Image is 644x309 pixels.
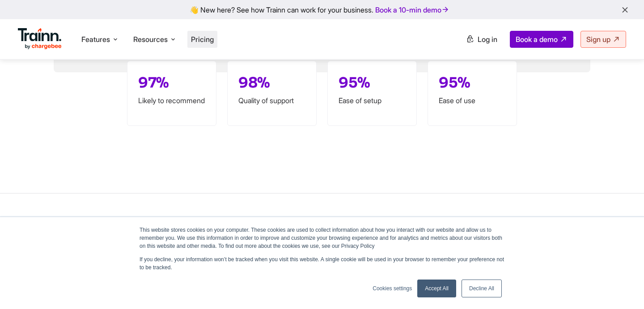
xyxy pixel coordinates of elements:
[439,74,470,92] span: 95%
[138,97,205,104] p: Likely to recommend
[138,74,169,92] span: 97%
[191,35,214,44] a: Pricing
[417,280,456,297] a: Accept All
[140,226,504,250] p: This website stores cookies on your computer. These cookies are used to collect information about...
[18,28,62,50] img: Trainn Logo
[516,35,558,44] span: Book a demo
[339,74,370,92] span: 95%
[140,255,504,271] p: If you decline, your information won’t be tracked when you visit this website. A single cookie wi...
[5,5,639,14] div: 👋 New here? See how Trainn can work for your business.
[81,34,110,44] span: Features
[586,35,610,44] span: Sign up
[238,97,305,104] p: Quality of support
[238,74,270,92] span: 98%
[339,97,406,104] p: Ease of setup
[439,97,506,104] p: Ease of use
[462,280,502,297] a: Decline All
[461,31,503,47] a: Log in
[373,284,412,292] a: Cookies settings
[478,35,497,44] span: Log in
[510,31,573,48] a: Book a demo
[580,31,626,48] a: Sign up
[373,4,451,16] a: Book a 10-min demo
[133,34,168,44] span: Resources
